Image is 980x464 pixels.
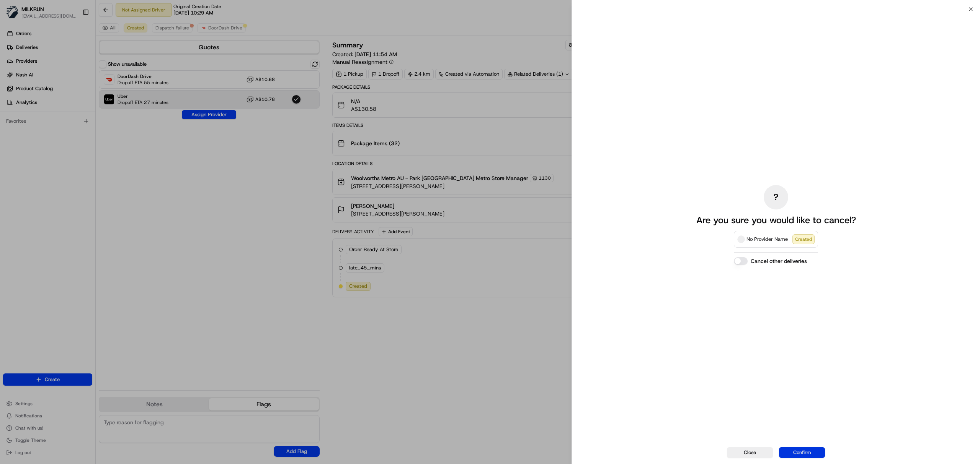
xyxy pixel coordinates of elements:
div: ? [764,185,788,209]
label: Cancel other deliveries [751,257,807,265]
p: Are you sure you would like to cancel? [696,214,856,226]
span: No Provider Name [746,235,788,243]
button: Close [727,447,773,458]
button: Confirm [779,447,825,458]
